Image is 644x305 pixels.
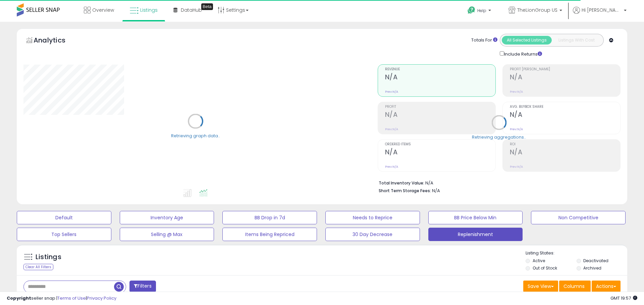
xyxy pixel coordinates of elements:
span: Help [477,8,486,13]
span: Overview [92,7,114,13]
div: Tooltip anchor [201,3,213,10]
div: Include Returns [495,50,550,58]
button: Items Being Repriced [222,228,317,241]
button: Default [17,211,111,224]
span: TheLionGroup US [517,7,557,13]
div: Totals For [471,37,497,44]
a: Help [462,1,498,22]
button: Needs to Reprice [325,211,420,224]
span: DataHub [181,7,202,13]
strong: Copyright [7,295,31,301]
button: BB Drop in 7d [222,211,317,224]
div: Retrieving aggregations.. [472,134,526,140]
div: seller snap | | [7,295,116,302]
div: Retrieving graph data.. [171,133,220,139]
button: Inventory Age [120,211,214,224]
button: 30 Day Decrease [325,228,420,241]
button: Listings With Cost [551,36,601,45]
h5: Analytics [34,35,78,47]
i: Get Help [467,6,476,14]
span: Hi [PERSON_NAME] [582,7,622,13]
button: BB Price Below Min [428,211,523,224]
button: All Selected Listings [502,36,552,45]
span: Listings [140,7,158,13]
button: Top Sellers [17,228,111,241]
button: Replenishment [428,228,523,241]
button: Non Competitive [531,211,626,224]
button: Selling @ Max [120,228,214,241]
a: Hi [PERSON_NAME] [573,7,627,22]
